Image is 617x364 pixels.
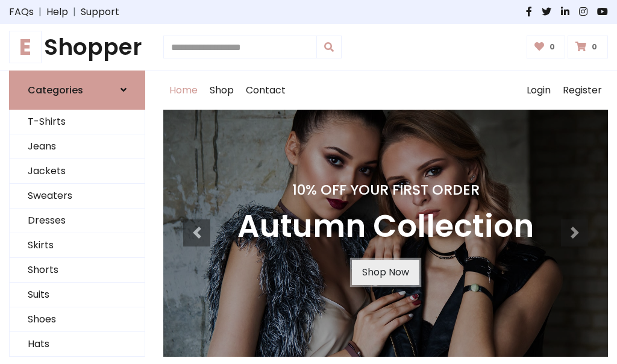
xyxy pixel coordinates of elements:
[237,208,534,245] h3: Autumn Collection
[10,184,145,209] a: Sweaters
[237,181,534,198] h4: 10% Off Your First Order
[9,34,145,61] h1: Shopper
[9,71,145,110] a: Categories
[352,260,419,285] a: Shop Now
[557,71,608,110] a: Register
[10,233,145,258] a: Skirts
[240,71,292,110] a: Contact
[9,31,42,63] span: E
[28,84,83,96] h6: Categories
[10,307,145,332] a: Shoes
[568,36,608,58] a: 0
[10,332,145,357] a: Hats
[10,258,145,283] a: Shorts
[521,71,557,110] a: Login
[10,209,145,233] a: Dresses
[163,71,204,110] a: Home
[547,42,558,52] span: 0
[10,283,145,307] a: Suits
[204,71,240,110] a: Shop
[527,36,566,58] a: 0
[9,5,34,19] a: FAQs
[68,5,81,19] span: |
[81,5,119,19] a: Support
[10,110,145,134] a: T-Shirts
[34,5,46,19] span: |
[589,42,600,52] span: 0
[10,159,145,184] a: Jackets
[10,134,145,159] a: Jeans
[9,34,145,61] a: EShopper
[46,5,68,19] a: Help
